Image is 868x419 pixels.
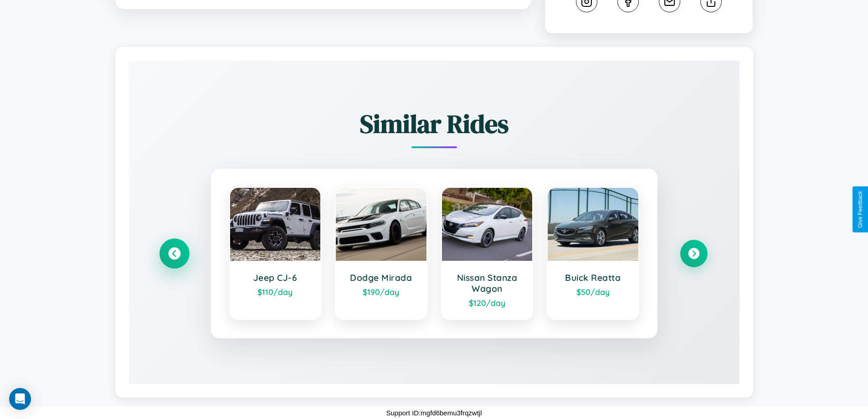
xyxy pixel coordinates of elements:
[345,272,417,283] h3: Dodge Mirada
[557,287,629,297] div: $ 50 /day
[335,187,427,320] a: Dodge Mirada$190/day
[239,272,312,283] h3: Jeep CJ-6
[239,287,312,297] div: $ 110 /day
[345,287,417,297] div: $ 190 /day
[161,106,708,141] h2: Similar Rides
[9,388,31,410] div: Open Intercom Messenger
[857,191,863,228] div: Give Feedback
[547,187,639,320] a: Buick Reatta$50/day
[441,187,534,320] a: Nissan Stanza Wagon$120/day
[451,272,524,294] h3: Nissan Stanza Wagon
[229,187,322,320] a: Jeep CJ-6$110/day
[451,298,524,308] div: $ 120 /day
[557,272,629,283] h3: Buick Reatta
[386,407,482,419] p: Support ID: mgfd6bemu3frqzwtjl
